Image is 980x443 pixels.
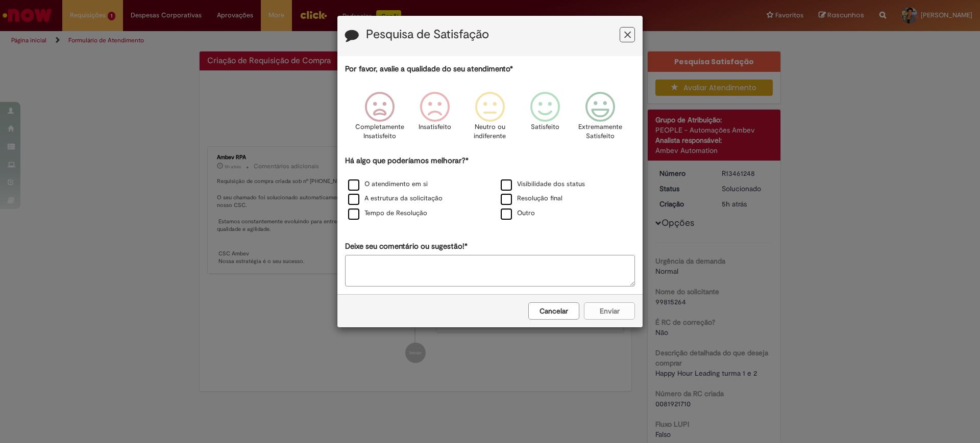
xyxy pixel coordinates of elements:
[355,122,404,141] p: Completamente Insatisfeito
[348,209,427,218] label: Tempo de Resolução
[345,64,513,74] label: Por favor, avalie a qualidade do seu atendimento*
[472,122,508,141] p: Neutro ou indiferente
[578,122,622,141] p: Extremamente Satisfeito
[574,84,626,154] div: Extremamente Satisfeito
[345,241,468,252] label: Deixe seu comentário ou sugestão!*
[464,84,516,154] div: Neutro ou indiferente
[501,194,562,203] label: Resolução final
[528,302,579,320] button: Cancelar
[345,155,635,221] div: Há algo que poderíamos melhorar?*
[409,84,461,154] div: Insatisfeito
[348,179,428,189] label: O atendimento em si
[501,179,585,189] label: Visibilidade dos status
[419,122,451,132] p: Insatisfeito
[519,84,571,154] div: Satisfeito
[366,28,489,41] label: Pesquisa de Satisfação
[531,122,559,132] p: Satisfeito
[348,194,443,203] label: A estrutura da solicitação
[501,209,535,218] label: Outro
[353,84,405,154] div: Completamente Insatisfeito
